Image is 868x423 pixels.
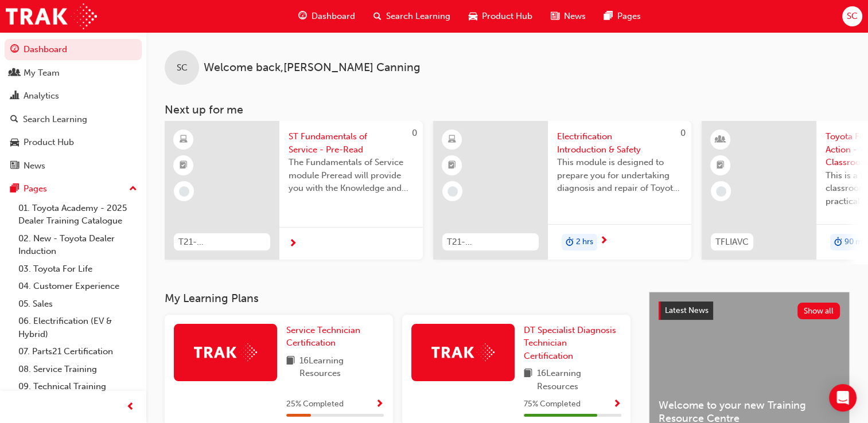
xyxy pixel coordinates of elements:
[129,182,137,197] span: up-icon
[5,178,142,199] button: Pages
[10,184,19,194] span: pages-icon
[847,10,858,23] span: SC
[680,128,686,138] span: 0
[126,400,135,414] span: prev-icon
[842,6,862,26] button: SC
[146,103,868,116] h3: Next up for me
[204,61,421,75] span: Welcome back , [PERSON_NAME] Canning
[717,158,725,173] span: booktick-icon
[524,367,532,393] span: book-icon
[14,295,142,313] a: 05. Sales
[412,128,417,138] span: 0
[448,158,456,173] span: booktick-icon
[24,66,60,80] div: My Team
[10,45,19,55] span: guage-icon
[431,343,495,361] img: Trak
[524,398,581,411] span: 75 % Completed
[289,130,414,156] span: ST Fundamentals of Service - Pre-Read
[5,39,142,60] a: Dashboard
[5,85,142,107] a: Analytics
[375,399,384,410] span: Show Progress
[10,115,18,125] span: search-icon
[177,61,188,75] span: SC
[600,236,608,246] span: next-icon
[286,398,344,411] span: 25 % Completed
[312,10,355,23] span: Dashboard
[180,158,188,173] span: booktick-icon
[716,186,726,197] span: learningRecordVerb_NONE-icon
[557,156,682,195] span: This module is designed to prepare you for undertaking diagnosis and repair of Toyota & Lexus Ele...
[194,343,257,361] img: Trak
[564,10,586,23] span: News
[665,305,709,315] span: Latest News
[834,235,842,250] span: duration-icon
[165,121,423,260] a: 0T21-STFOS_PRE_READST Fundamentals of Service - Pre-ReadThe Fundamentals of Service module Prerea...
[24,89,59,103] div: Analytics
[617,10,641,23] span: Pages
[5,62,142,84] a: My Team
[364,5,460,28] a: search-iconSearch Learning
[179,186,189,197] span: learningRecordVerb_NONE-icon
[557,130,682,156] span: Electrification Introduction & Safety
[286,324,384,350] a: Service Technician Certification
[469,9,477,23] span: car-icon
[373,9,382,23] span: search-icon
[14,378,142,395] a: 09. Technical Training
[659,301,840,320] a: Latest NewsShow all
[10,161,19,171] span: news-icon
[448,132,456,147] span: learningResourceType_ELEARNING-icon
[5,132,142,153] a: Product Hub
[447,186,458,197] span: learningRecordVerb_NONE-icon
[613,397,621,412] button: Show Progress
[178,236,266,249] span: T21-STFOS_PRE_READ
[10,138,19,148] span: car-icon
[23,113,87,126] div: Search Learning
[386,10,450,23] span: Search Learning
[14,260,142,278] a: 03. Toyota For Life
[6,3,97,29] img: Trak
[289,156,414,195] span: The Fundamentals of Service module Preread will provide you with the Knowledge and Understanding ...
[447,236,534,249] span: T21-FOD_HVIS_PREREQ
[829,384,857,412] div: Open Intercom Messenger
[5,109,142,130] a: Search Learning
[613,399,621,410] span: Show Progress
[551,9,559,23] span: news-icon
[482,10,532,23] span: Product Hub
[14,277,142,295] a: 04. Customer Experience
[460,5,542,28] a: car-iconProduct Hub
[24,159,45,173] div: News
[14,230,142,260] a: 02. New - Toyota Dealer Induction
[299,354,384,380] span: 16 Learning Resources
[717,132,725,147] span: learningResourceType_INSTRUCTOR_LED-icon
[524,324,621,363] a: DT Specialist Diagnosis Technician Certification
[289,5,364,28] a: guage-iconDashboard
[715,236,749,249] span: TFLIAVC
[24,136,74,149] div: Product Hub
[797,303,840,319] button: Show all
[10,68,19,79] span: people-icon
[14,361,142,378] a: 08. Service Training
[289,239,297,249] span: next-icon
[165,292,630,305] h3: My Learning Plans
[566,235,574,250] span: duration-icon
[524,325,616,361] span: DT Specialist Diagnosis Technician Certification
[24,182,47,195] div: Pages
[5,155,142,177] a: News
[10,91,19,101] span: chart-icon
[14,343,142,361] a: 07. Parts21 Certification
[375,397,384,412] button: Show Progress
[537,367,621,393] span: 16 Learning Resources
[576,236,593,249] span: 2 hrs
[14,199,142,230] a: 01. Toyota Academy - 2025 Dealer Training Catalogue
[604,9,613,23] span: pages-icon
[542,5,595,28] a: news-iconNews
[286,354,295,380] span: book-icon
[286,325,360,348] span: Service Technician Certification
[595,5,650,28] a: pages-iconPages
[14,312,142,343] a: 06. Electrification (EV & Hybrid)
[5,37,142,178] button: DashboardMy TeamAnalyticsSearch LearningProduct HubNews
[433,121,691,260] a: 0T21-FOD_HVIS_PREREQElectrification Introduction & SafetyThis module is designed to prepare you f...
[180,132,188,147] span: learningResourceType_ELEARNING-icon
[298,9,307,23] span: guage-icon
